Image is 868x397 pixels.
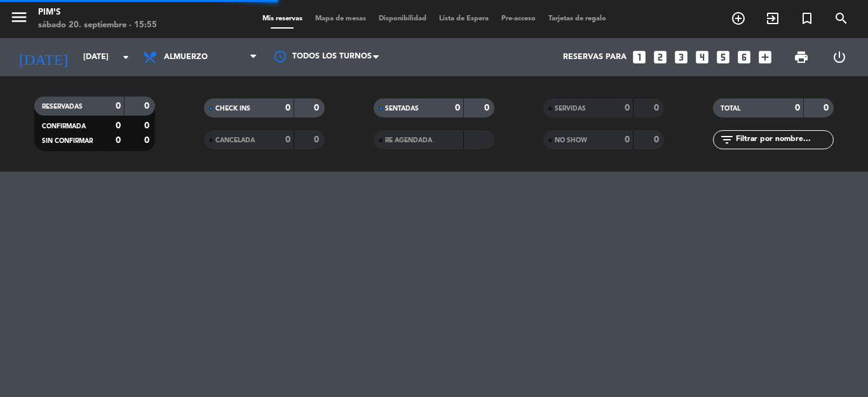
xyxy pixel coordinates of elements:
[10,43,77,71] i: [DATE]
[385,105,419,112] span: SENTADAS
[215,137,255,144] span: CANCELADA
[372,15,433,22] span: Disponibilidad
[385,137,432,144] span: RE AGENDADA
[118,50,133,65] i: arrow_drop_down
[721,105,740,112] span: TOTAL
[314,104,322,112] strong: 0
[542,15,613,22] span: Tarjetas de regalo
[555,137,587,144] span: NO SHOW
[694,49,710,65] i: looks_4
[144,121,152,130] strong: 0
[484,104,492,112] strong: 0
[215,105,250,112] span: CHECK INS
[563,53,627,62] span: Reservas para
[10,8,29,27] i: menu
[735,133,833,147] input: Filtrar por nombre...
[42,104,83,110] span: RESERVADAS
[285,135,290,144] strong: 0
[757,49,773,65] i: add_box
[38,6,157,19] div: Pim's
[314,135,322,144] strong: 0
[38,19,157,32] div: sábado 20. septiembre - 15:55
[832,50,847,65] i: power_settings_new
[164,53,208,62] span: Almuerzo
[10,8,29,31] button: menu
[795,104,800,112] strong: 0
[116,102,121,111] strong: 0
[433,15,495,22] span: Lista de Espera
[625,135,630,144] strong: 0
[555,105,586,112] span: SERVIDAS
[673,49,689,65] i: looks_3
[834,11,849,26] i: search
[631,49,648,65] i: looks_one
[42,123,86,130] span: CONFIRMADA
[116,121,121,130] strong: 0
[654,104,661,112] strong: 0
[824,104,831,112] strong: 0
[495,15,542,22] span: Pre-acceso
[654,135,661,144] strong: 0
[794,50,809,65] span: print
[719,132,735,147] i: filter_list
[144,102,152,111] strong: 0
[256,15,309,22] span: Mis reservas
[652,49,668,65] i: looks_two
[42,138,93,144] span: SIN CONFIRMAR
[765,11,780,26] i: exit_to_app
[736,49,752,65] i: looks_6
[455,104,460,112] strong: 0
[625,104,630,112] strong: 0
[144,136,152,145] strong: 0
[731,11,746,26] i: add_circle_outline
[715,49,731,65] i: looks_5
[116,136,121,145] strong: 0
[820,38,858,76] div: LOG OUT
[799,11,815,26] i: turned_in_not
[309,15,372,22] span: Mapa de mesas
[285,104,290,112] strong: 0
